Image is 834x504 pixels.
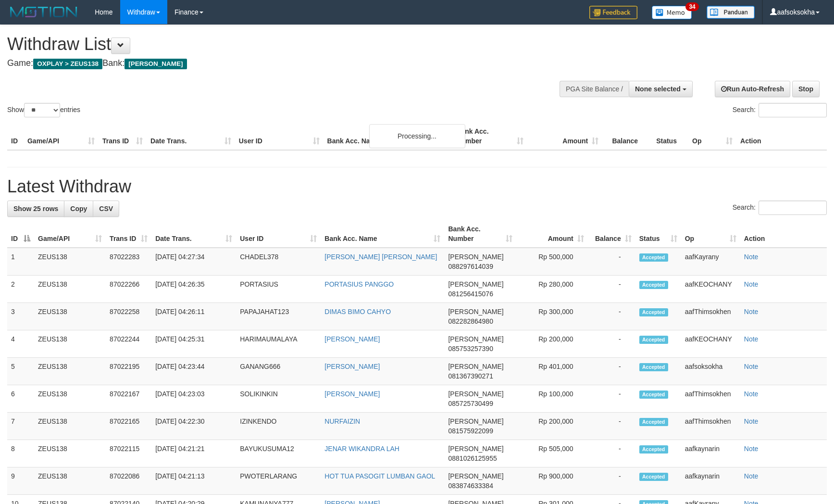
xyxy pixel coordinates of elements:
[34,276,106,303] td: ZEUS138
[106,413,151,440] td: 87022165
[516,358,588,385] td: Rp 401,000
[236,303,321,330] td: PAPAJAHAT123
[151,385,236,413] td: [DATE] 04:23:03
[7,276,34,303] td: 2
[151,330,236,358] td: [DATE] 04:25:31
[681,303,740,330] td: aafThimsokhen
[324,280,394,288] a: PORTASIUS PANGGO
[652,6,692,19] img: Button%20Memo.svg
[744,472,759,480] a: Note
[639,336,668,344] span: Accepted
[324,445,399,453] a: JENAR WIKANDRA LAH
[7,177,827,196] h1: Latest Withdraw
[740,220,827,248] th: Action
[602,123,652,150] th: Balance
[70,205,87,213] span: Copy
[236,276,321,303] td: PORTASIUS
[7,59,547,68] h4: Game: Bank:
[448,472,503,480] span: [PERSON_NAME]
[24,123,99,150] th: Game/API
[444,220,516,248] th: Bank Acc. Number: activate to sort column ascending
[7,467,34,495] td: 9
[64,201,93,217] a: Copy
[715,81,790,97] a: Run Auto-Refresh
[7,440,34,467] td: 8
[639,363,668,371] span: Accepted
[106,220,151,248] th: Trans ID: activate to sort column ascending
[736,123,827,150] th: Action
[639,281,668,289] span: Accepted
[448,445,503,453] span: [PERSON_NAME]
[452,123,527,150] th: Bank Acc. Number
[236,248,321,276] td: CHADEL378
[106,248,151,276] td: 87022283
[759,103,827,117] input: Search:
[639,253,668,262] span: Accepted
[792,81,820,97] a: Stop
[685,2,698,11] span: 34
[588,276,635,303] td: -
[629,81,693,97] button: None selected
[448,280,503,288] span: [PERSON_NAME]
[151,220,236,248] th: Date Trans.: activate to sort column ascending
[448,372,493,380] span: Copy 081367390271 to clipboard
[744,335,759,343] a: Note
[681,248,740,276] td: aafKayrany
[236,440,321,467] td: BAYUKUSUMA12
[588,220,635,248] th: Balance: activate to sort column ascending
[106,440,151,467] td: 87022115
[106,303,151,330] td: 87022258
[93,201,119,217] a: CSV
[588,248,635,276] td: -
[588,330,635,358] td: -
[151,358,236,385] td: [DATE] 04:23:44
[124,59,187,69] span: [PERSON_NAME]
[99,205,113,213] span: CSV
[588,413,635,440] td: -
[7,103,80,117] label: Show entries
[516,467,588,495] td: Rp 900,000
[639,418,668,426] span: Accepted
[324,363,380,370] a: [PERSON_NAME]
[7,385,34,413] td: 6
[681,220,740,248] th: Op: activate to sort column ascending
[7,123,24,150] th: ID
[99,123,147,150] th: Trans ID
[7,330,34,358] td: 4
[744,445,759,453] a: Note
[733,103,827,117] label: Search:
[34,440,106,467] td: ZEUS138
[236,467,321,495] td: PWOTERLARANG
[151,303,236,330] td: [DATE] 04:26:11
[639,308,668,316] span: Accepted
[7,413,34,440] td: 7
[516,220,588,248] th: Amount: activate to sort column ascending
[744,253,759,261] a: Note
[744,390,759,398] a: Note
[7,35,547,54] h1: Withdraw List
[527,123,602,150] th: Amount
[588,358,635,385] td: -
[7,201,64,217] a: Show 25 rows
[681,385,740,413] td: aafThimsokhen
[681,413,740,440] td: aafThimsokhen
[516,248,588,276] td: Rp 500,000
[733,201,827,215] label: Search:
[448,400,493,407] span: Copy 085725730499 to clipboard
[324,308,391,315] a: DIMAS BIMO CAHYO
[681,276,740,303] td: aafKEOCHANY
[759,201,827,215] input: Search:
[516,440,588,467] td: Rp 505,000
[448,363,503,370] span: [PERSON_NAME]
[516,413,588,440] td: Rp 200,000
[7,358,34,385] td: 5
[369,124,465,148] div: Processing...
[151,276,236,303] td: [DATE] 04:26:35
[560,81,629,97] div: PGA Site Balance /
[516,303,588,330] td: Rp 300,000
[448,427,493,435] span: Copy 081575922099 to clipboard
[34,330,106,358] td: ZEUS138
[236,385,321,413] td: SOLIKINKIN
[681,440,740,467] td: aafkaynarin
[324,123,453,150] th: Bank Acc. Name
